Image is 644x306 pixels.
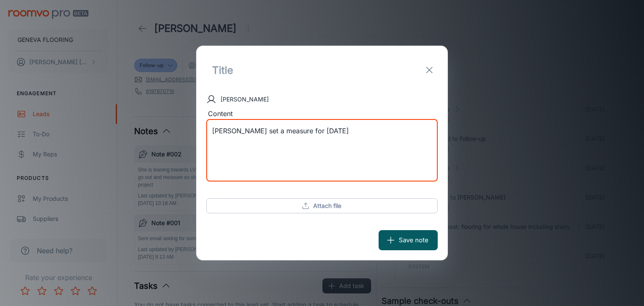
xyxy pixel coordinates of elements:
div: Content [206,109,438,119]
button: Save note [379,230,438,250]
textarea: [PERSON_NAME] set a measure for [DATE] [212,126,432,174]
button: Attach file [206,198,438,213]
button: exit [421,62,438,78]
input: Title [206,56,375,84]
p: [PERSON_NAME] [221,95,269,104]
